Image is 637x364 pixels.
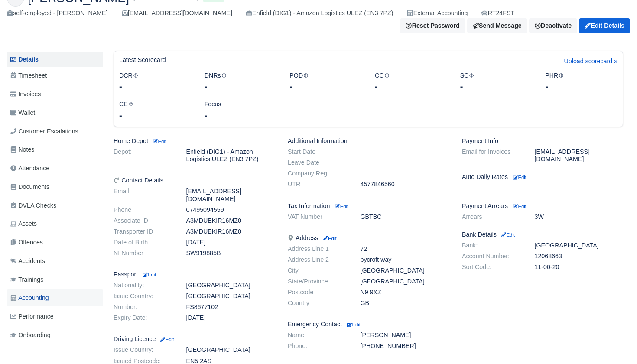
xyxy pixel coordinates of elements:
dt: Address Line 1 [281,245,354,253]
small: Edit [347,322,361,327]
dt: Sort Code: [455,263,528,271]
div: PHR [539,71,624,93]
small: Edit [500,232,515,237]
a: Edit [345,321,361,328]
div: DNRs [198,71,283,93]
div: - [545,80,617,92]
iframe: Chat Widget [594,322,637,364]
dt: Depot: [107,148,180,163]
a: Wallet [7,104,103,121]
dd: [PHONE_NUMBER] [354,342,456,350]
div: - [205,109,277,121]
span: Onboarding [10,330,51,340]
h6: Emergency Contact [288,321,449,328]
dt: City [281,267,354,274]
div: - [119,80,192,92]
dt: NI Number [107,250,180,257]
small: Edit [513,175,526,180]
a: Assets [7,215,103,232]
a: Send Message [467,18,527,33]
dd: A3MDUEKIR16MZ0 [180,228,282,235]
a: Edit [500,231,515,238]
dd: [DATE] [180,239,282,246]
dd: 72 [354,245,456,253]
dd: 3W [528,213,630,221]
dt: Issue Country: [107,292,180,300]
dt: Associate ID [107,217,180,224]
dt: Leave Date [281,159,354,166]
a: Attendance [7,160,103,177]
dt: Country [281,299,354,307]
span: DVLA Checks [10,201,56,211]
div: CE [113,99,198,121]
span: Assets [10,219,37,229]
a: Edit [322,234,336,241]
span: Accounting [10,293,49,303]
a: DVLA Checks [7,197,103,214]
small: Edit [141,272,156,277]
h6: Driving Licence [114,335,275,343]
a: RT24FST [481,8,514,18]
dt: UTR [281,181,354,188]
dt: Postcode [281,289,354,296]
dt: Phone [107,206,180,214]
a: Accounting [7,289,103,306]
dd: [DATE] [180,314,282,322]
span: Performance [10,312,54,322]
dt: Issue Country: [107,346,180,354]
a: Edit [141,271,156,278]
dd: [GEOGRAPHIC_DATA] [180,346,282,354]
dt: Transporter ID [107,228,180,235]
dd: [EMAIL_ADDRESS][DOMAIN_NAME] [180,188,282,202]
dd: [GEOGRAPHIC_DATA] [180,282,282,289]
a: Accidents [7,253,103,270]
a: Edit [511,173,526,180]
small: Edit [152,139,166,144]
dd: N9 9XZ [354,289,456,296]
dt: Number: [107,303,180,311]
dt: Company Reg. [281,170,354,177]
a: Timesheet [7,67,103,84]
dt: Email [107,188,180,202]
dt: Nationality: [107,282,180,289]
div: SC [454,71,539,93]
dt: State/Province [281,278,354,285]
span: Offences [10,237,43,247]
h6: Home Depot [114,137,275,145]
span: Attendance [10,163,49,173]
div: - [375,80,447,92]
dd: [GEOGRAPHIC_DATA] [354,278,456,285]
dt: Address Line 2 [281,256,354,263]
h6: Bank Details [462,231,623,238]
dt: Bank: [455,242,528,249]
h6: Additional Information [288,137,449,145]
dd: SW919885B [180,250,282,257]
dt: Phone: [281,342,354,350]
h6: Latest Scorecard [119,56,166,64]
span: Timesheet [10,71,47,81]
a: Edit [152,137,166,144]
dd: pycroft way [354,256,456,263]
dd: 07495094559 [180,206,282,214]
dd: Enfield (DIG1) - Amazon Logistics ULEZ (EN3 7PZ) [180,148,282,163]
a: Details [7,52,103,68]
dt: -- [455,184,528,192]
a: Edit [159,335,174,342]
a: Edit Details [579,18,630,33]
div: DCR [113,71,198,93]
a: Documents [7,179,103,195]
a: Deactivate [529,18,577,33]
a: Notes [7,141,103,158]
a: Performance [7,308,103,325]
div: External Accounting [407,8,468,18]
small: Edit [335,204,348,209]
a: Trainings [7,271,103,288]
dd: [PERSON_NAME] [354,331,456,339]
a: Edit [333,202,348,209]
small: Edit [513,204,526,209]
dd: [GEOGRAPHIC_DATA] [528,242,630,249]
a: Upload scorecard » [564,56,617,71]
h6: Address [288,234,449,242]
span: Accidents [10,256,45,266]
a: Customer Escalations [7,123,103,140]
